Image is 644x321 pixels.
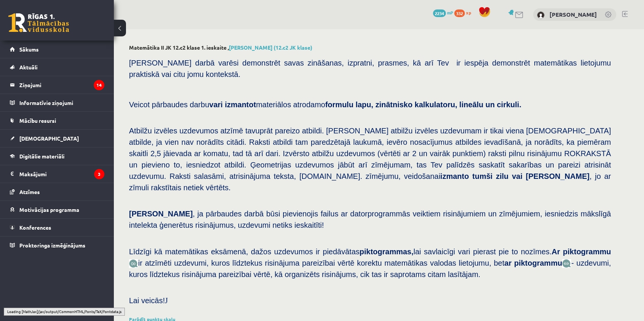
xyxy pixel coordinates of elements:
[466,9,471,16] span: xp
[129,100,521,109] span: Veicot pārbaudes darbu materiālos atrodamo
[550,11,597,18] a: [PERSON_NAME]
[10,219,104,236] a: Konferences
[129,259,138,268] img: JfuEzvunn4EvwAAAAASUVORK5CYII=
[19,224,51,231] span: Konferences
[4,308,125,315] div: Loading [MathJax]/jax/output/CommonHTML/fonts/TeX/fontdata.js
[359,247,413,256] b: piktogrammas,
[10,41,104,58] a: Sākums
[19,165,104,183] legend: Maksājumi
[454,9,475,16] a: 332 xp
[209,100,256,109] b: vari izmantot
[447,9,453,16] span: mP
[8,13,69,32] a: Rīgas 1. Tālmācības vidusskola
[472,172,590,180] b: tumši zilu vai [PERSON_NAME]
[10,58,104,76] a: Aktuāli
[19,46,39,53] span: Sākums
[19,94,104,111] legend: Informatīvie ziņojumi
[504,259,562,267] b: ar piktogrammu
[138,259,562,267] span: ir atzīmēti uzdevumi, kuros līdztekus risinājuma pareizībai vērtē korektu matemātikas valodas lie...
[129,296,165,305] span: Lai veicās!
[10,112,104,129] a: Mācību resursi
[10,201,104,218] a: Motivācijas programma
[19,64,38,70] span: Aktuāli
[10,94,104,111] a: Informatīvie ziņojumi
[129,210,611,229] span: , ja pārbaudes darbā būsi pievienojis failus ar datorprogrammās veiktiem risinājumiem un zīmējumi...
[10,147,104,165] a: Digitālie materiāli
[454,9,465,17] span: 332
[165,296,168,305] span: J
[19,117,56,124] span: Mācību resursi
[129,127,611,192] span: Atbilžu izvēles uzdevumos atzīmē tavuprāt pareizo atbildi. [PERSON_NAME] atbilžu izvēles uzdevuma...
[129,210,193,218] span: [PERSON_NAME]
[19,135,79,142] span: [DEMOGRAPHIC_DATA]
[433,9,446,17] span: 2234
[129,44,615,51] h2: Matemātika II JK 12.c2 klase 1. ieskaite ,
[552,247,611,256] b: Ar piktogrammu
[537,11,545,19] img: Daniels Strazds
[129,59,611,78] span: [PERSON_NAME] darbā varēsi demonstrēt savas zināšanas, izpratni, prasmes, kā arī Tev ir iespēja d...
[129,247,611,256] span: Līdzīgi kā matemātikas eksāmenā, dažos uzdevumos ir piedāvātas lai savlaicīgi vari pierast pie to...
[325,100,521,109] b: formulu lapu, zinātnisko kalkulatoru, lineālu un cirkuli.
[19,188,40,195] span: Atzīmes
[129,259,611,279] span: - uzdevumi, kuros līdztekus risinājuma pareizībai vērtē, kā organizēts risinājums, cik tas ir sap...
[10,76,104,94] a: Ziņojumi14
[440,172,469,180] b: izmanto
[10,183,104,200] a: Atzīmes
[10,130,104,147] a: [DEMOGRAPHIC_DATA]
[19,76,104,94] legend: Ziņojumi
[19,206,79,213] span: Motivācijas programma
[229,44,312,51] a: [PERSON_NAME] (12.c2 JK klase)
[562,259,571,268] img: wKvN42sLe3LLwAAAABJRU5ErkJggg==
[94,80,104,90] i: 14
[19,153,65,160] span: Digitālie materiāli
[94,169,104,179] i: 3
[10,236,104,254] a: Proktoringa izmēģinājums
[433,9,453,16] a: 2234 mP
[10,165,104,183] a: Maksājumi3
[19,242,85,249] span: Proktoringa izmēģinājums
